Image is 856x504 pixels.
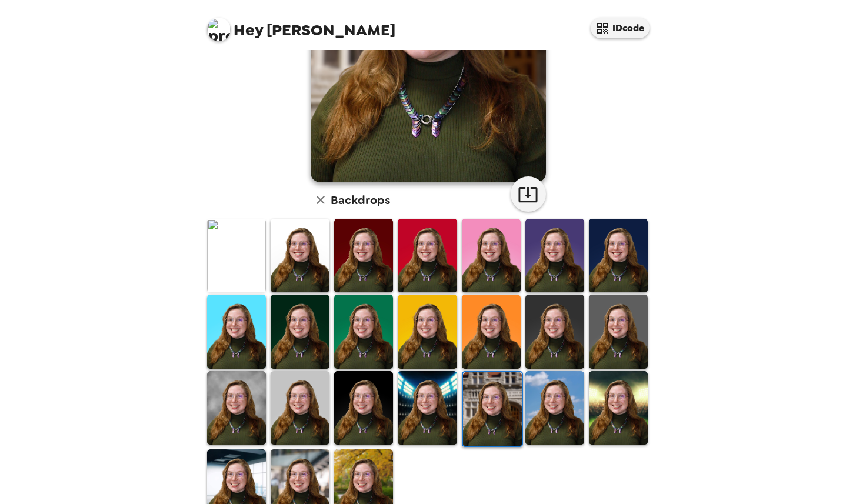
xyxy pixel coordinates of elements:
img: Original [207,219,266,292]
span: Hey [234,19,263,41]
span: [PERSON_NAME] [207,12,395,38]
button: IDcode [591,18,650,38]
img: profile pic [207,18,231,41]
h6: Backdrops [331,191,390,209]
